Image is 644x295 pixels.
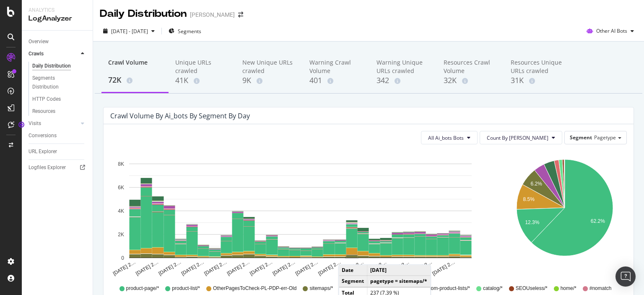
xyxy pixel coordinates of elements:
div: 41K [175,75,229,86]
div: 31K [511,75,564,86]
text: 8K [118,161,124,167]
div: Analytics [29,7,86,14]
span: custom-product-lists/* [422,285,470,292]
div: Segments Distribution [32,74,79,91]
button: [DATE] - [DATE] [100,24,158,38]
div: Logfiles Explorer [29,163,66,172]
span: product-page/* [126,285,159,292]
div: Resources [32,107,55,116]
div: Unique URLs crawled [175,58,229,75]
div: Overview [29,37,49,46]
div: [PERSON_NAME] [190,10,235,19]
div: LogAnalyzer [29,14,86,23]
span: OtherPagesToCheck-PL-PDP-err-Old [213,285,296,292]
div: Resources Unique URLs crawled [511,58,564,75]
span: [DATE] - [DATE] [111,28,148,35]
a: URL Explorer [29,147,87,156]
div: arrow-right-arrow-left [238,12,243,18]
text: 6K [118,185,124,191]
button: Segments [165,24,205,38]
span: SEOUseless/* [516,285,548,292]
td: Segment [339,276,367,287]
div: Visits [29,119,41,128]
span: Segment [570,134,592,141]
div: New Unique URLs crawled [242,58,296,75]
div: Crawl Volume [108,58,162,74]
span: Pagetype [594,134,616,141]
span: product-list/* [172,285,200,292]
a: Daily Distribution [32,62,87,70]
td: [DATE] [367,265,431,276]
span: Count By Day [487,134,548,141]
a: Resources [32,107,87,116]
td: Date [339,265,367,276]
text: 62.2% [591,218,605,224]
span: All Ai_bots Bots [428,134,464,141]
a: Overview [29,37,87,46]
span: #nomatch [589,285,612,292]
div: Warning Unique URLs crawled [377,58,430,75]
a: HTTP Codes [32,95,87,104]
div: URL Explorer [29,147,57,156]
div: Conversions [29,131,57,140]
div: 342 [377,75,430,86]
span: catalog/* [483,285,503,292]
span: home/* [561,285,576,292]
text: 8.5% [523,196,535,202]
div: 72K [108,75,162,86]
text: 0 [121,255,124,261]
div: Resources Crawl Volume [444,58,497,75]
button: Count By [PERSON_NAME] [480,131,562,144]
td: pagetype = sitemaps/* [367,276,431,287]
div: 9K [242,75,296,86]
svg: A chart. [110,151,491,277]
svg: A chart. [504,151,625,277]
div: Tooltip anchor [18,121,25,128]
div: Open Intercom Messenger [615,266,636,287]
a: Segments Distribution [32,74,87,91]
div: 401 [309,75,363,86]
a: Conversions [29,131,87,140]
button: All Ai_bots Bots [421,131,478,144]
span: Other AI Bots [596,27,627,34]
div: 32K [444,75,497,86]
text: 6.2% [531,181,543,187]
a: Logfiles Explorer [29,163,87,172]
div: Warning Crawl Volume [309,58,363,75]
text: 2K [118,232,124,238]
div: HTTP Codes [32,95,61,104]
span: sitemaps/* [309,285,333,292]
a: Visits [29,119,78,128]
span: Segments [178,28,201,35]
button: Other AI Bots [583,24,637,38]
text: 12.3% [525,219,539,225]
text: 4K [118,208,124,214]
div: Crawl Volume by ai_bots by Segment by Day [110,112,250,120]
div: Crawls [29,50,44,58]
div: Daily Distribution [100,7,187,21]
a: Crawls [29,50,78,58]
div: Daily Distribution [32,62,71,70]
